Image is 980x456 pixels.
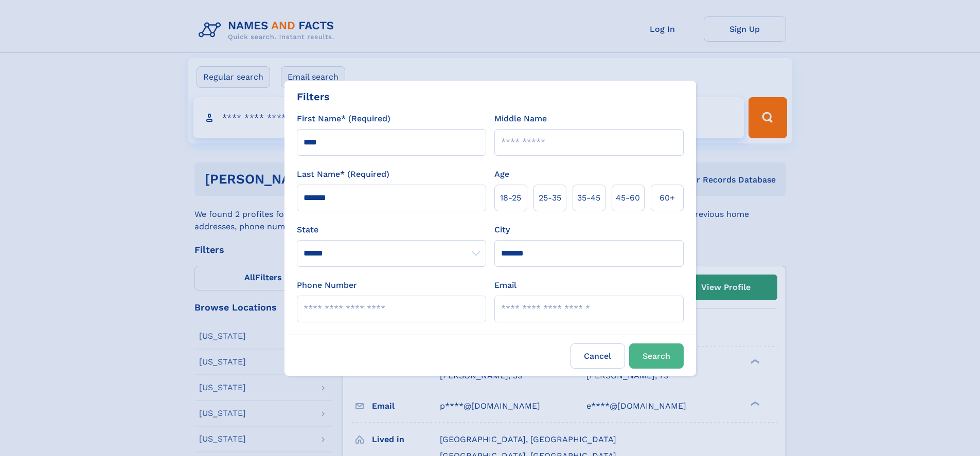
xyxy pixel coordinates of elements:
div: Filters [297,89,330,104]
label: First Name* (Required) [297,113,390,125]
span: 60+ [660,192,675,204]
label: Cancel [571,343,625,369]
label: City [494,224,510,236]
span: 45‑60 [616,192,640,204]
label: Email [494,279,516,291]
span: 18‑25 [500,192,521,204]
button: Search [629,343,684,369]
label: Age [494,168,509,180]
label: State [297,224,486,236]
label: Phone Number [297,279,357,291]
span: 35‑45 [577,192,600,204]
label: Last Name* (Required) [297,168,389,180]
span: 25‑35 [539,192,561,204]
label: Middle Name [494,113,547,125]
